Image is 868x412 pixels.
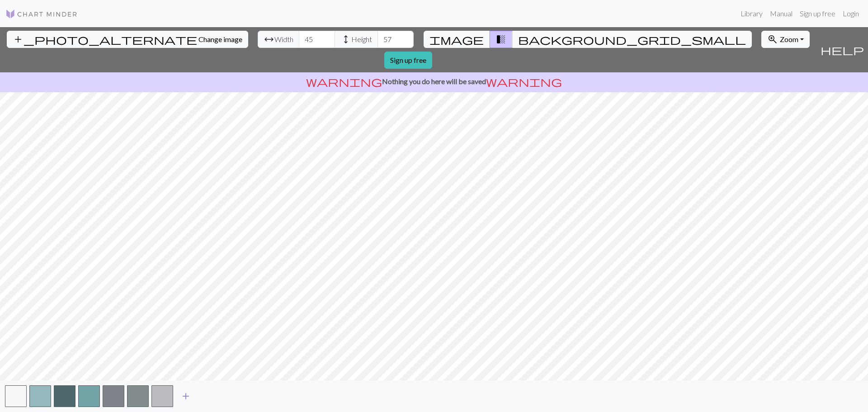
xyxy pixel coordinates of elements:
[4,76,864,87] p: Nothing you do here will be saved
[766,5,796,23] a: Manual
[761,31,810,48] button: Zoom
[767,33,778,46] span: zoom_in
[821,43,864,56] span: help
[518,33,746,46] span: background_grid_small
[198,35,242,43] span: Change image
[839,5,863,23] a: Login
[274,34,293,45] span: Width
[351,34,372,45] span: Height
[180,390,191,403] span: add
[384,52,432,69] a: Sign up free
[5,9,78,19] img: Logo
[264,33,274,46] span: arrow_range
[13,33,197,46] span: add_photo_alternate
[780,35,798,43] span: Zoom
[306,75,382,88] span: warning
[796,5,839,23] a: Sign up free
[495,33,506,46] span: transition_fade
[816,27,868,72] button: Help
[486,75,562,88] span: warning
[7,31,248,48] button: Change image
[340,33,351,46] span: height
[429,33,484,46] span: image
[737,5,766,23] a: Library
[175,388,197,405] button: Add color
